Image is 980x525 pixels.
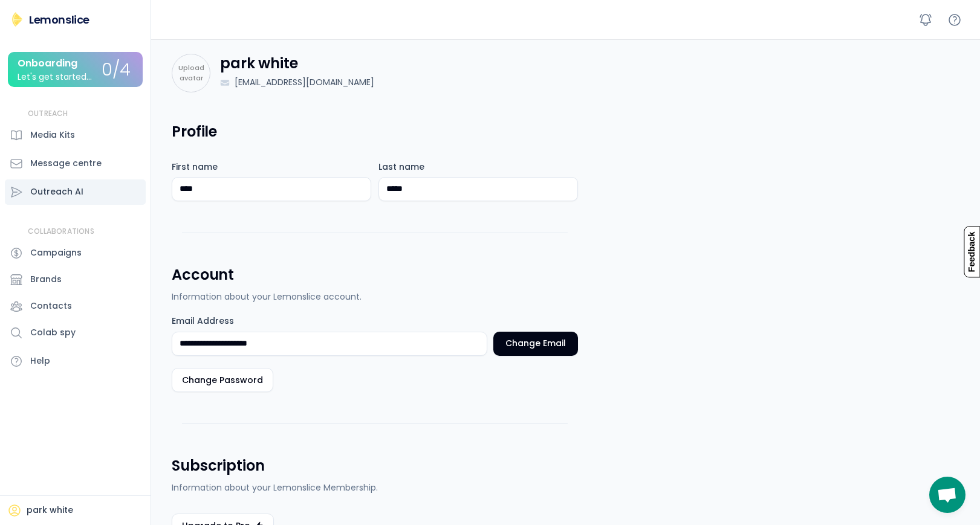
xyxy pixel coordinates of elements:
div: Contacts [30,300,72,312]
div: Campaigns [30,246,82,259]
div: First name [172,161,218,172]
div: Colab spy [30,326,76,339]
div: Information about your Lemonslice account. [172,291,362,303]
div: [EMAIL_ADDRESS][DOMAIN_NAME] [235,76,374,89]
h3: Profile [172,121,217,142]
div: Onboarding [18,58,77,69]
h3: Subscription [172,456,265,476]
h4: park white [220,54,298,72]
div: Brands [30,273,62,286]
div: Outreach AI [30,185,83,198]
div: Open chat [929,477,965,513]
div: Let's get started... [18,72,92,82]
button: Change Password [172,368,273,392]
button: Change Email [493,332,578,356]
div: COLLABORATIONS [28,227,94,237]
div: Help [30,355,50,367]
div: Email Address [172,315,234,326]
div: Information about your Lemonslice Membership. [172,482,378,494]
div: 0/4 [102,61,131,80]
div: OUTREACH [28,109,68,119]
div: Lemonslice [29,12,89,27]
div: Last name [378,161,424,172]
div: Message centre [30,157,102,170]
div: park white [27,504,73,517]
img: Lemonslice [10,12,24,27]
div: Media Kits [30,129,75,141]
h3: Account [172,265,234,285]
